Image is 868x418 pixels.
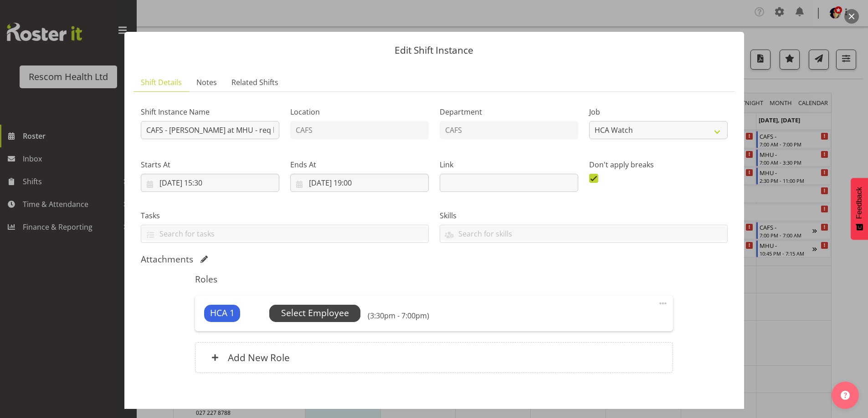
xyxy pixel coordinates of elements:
[141,159,279,170] label: Starts At
[196,77,217,88] span: Notes
[440,210,728,221] label: Skills
[290,174,429,192] input: Click to select...
[290,159,429,170] label: Ends At
[589,106,728,117] label: Job
[141,254,193,265] h5: Attachments
[368,311,429,320] h6: (3:30pm - 7:00pm)
[141,227,428,241] input: Search for tasks
[141,77,182,88] span: Shift Details
[210,307,235,320] span: HCA 1
[141,210,429,221] label: Tasks
[440,227,727,241] input: Search for skills
[228,352,290,363] h6: Add New Role
[855,187,863,219] span: Feedback
[440,159,578,170] label: Link
[841,391,850,400] img: help-xxl-2.png
[195,274,673,285] h5: Roles
[141,106,279,117] label: Shift Instance Name
[440,106,578,117] label: Department
[134,45,735,55] p: Edit Shift Instance
[141,174,279,192] input: Click to select...
[290,106,429,117] label: Location
[851,178,868,240] button: Feedback - Show survey
[589,159,728,170] label: Don't apply breaks
[231,77,278,88] span: Related Shifts
[281,307,349,320] span: Select Employee
[141,121,279,139] input: Shift Instance Name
